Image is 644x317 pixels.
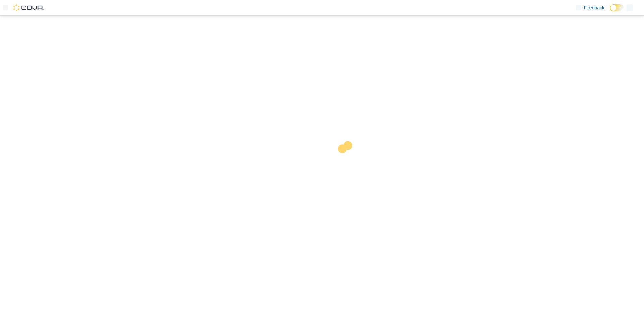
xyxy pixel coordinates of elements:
span: Dark Mode [610,11,610,12]
a: Feedback [573,1,607,14]
span: Feedback [584,4,604,11]
img: Cova [13,4,44,11]
input: Dark Mode [610,4,624,11]
img: cova-loader [322,136,372,187]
